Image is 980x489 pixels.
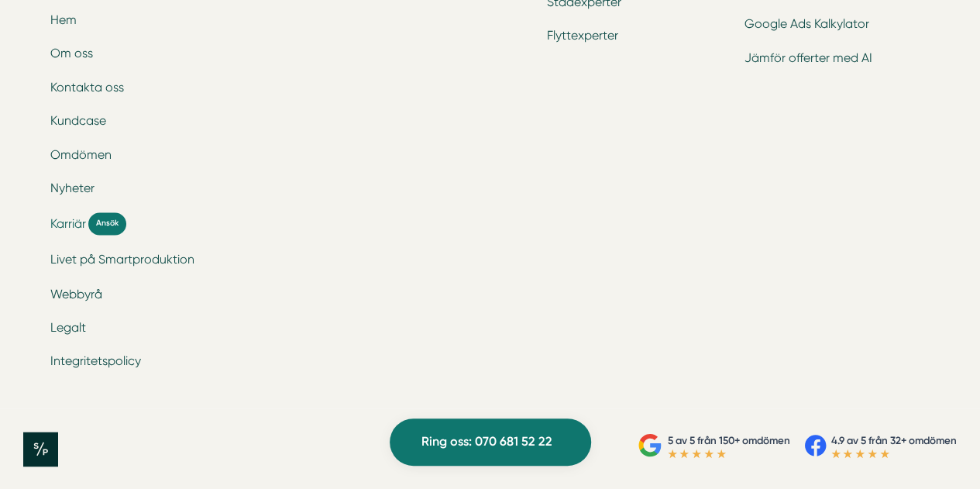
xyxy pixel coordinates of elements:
p: 4.9 av 5 från 32+ omdömen [831,432,957,448]
a: Legalt [50,319,86,334]
p: 5 av 5 från 150+ omdömen [668,432,790,448]
a: Karriär Ansök [50,212,332,235]
a: Integritetspolicy [50,353,141,367]
a: Kontakta oss [50,80,124,95]
a: Ring oss: 070 681 52 22 [390,418,591,466]
a: Livet på Smartproduktion [50,252,194,267]
a: Nyheter [50,181,95,195]
a: Google Ads Kalkylator [744,16,869,31]
span: Ansök [88,212,126,235]
a: Jämför offerter med AI [744,50,872,65]
a: Om oss [50,46,93,60]
a: Omdömen [50,147,112,162]
span: Karriär [50,215,86,232]
a: Webbyrå [50,286,102,301]
a: Flyttexperter [547,28,618,43]
a: Hem [50,12,77,27]
span: Ring oss: 070 681 52 22 [421,432,552,452]
a: Kundcase [50,113,106,128]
